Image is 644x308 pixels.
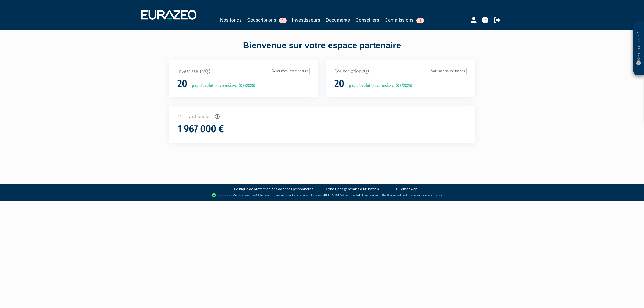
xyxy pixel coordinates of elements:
a: Souscriptions1 [247,16,287,24]
a: Investisseurs [292,16,320,24]
h1: 20 [334,78,344,89]
p: Souscriptions [334,68,467,75]
a: Registre des agents financiers (Regafi) [400,193,442,197]
a: Lemonway [244,193,256,197]
span: 1 [416,18,424,23]
p: pas d'évolution ce mois-ci (08/2025) [188,83,255,89]
a: Politique de protection des données personnelles [234,186,313,192]
a: Gérer mes investisseurs [270,68,310,74]
a: Commissions1 [385,16,424,24]
a: Conditions générales d'utilisation [326,186,379,192]
div: Bienvenue sur votre espace partenaire [165,39,479,60]
div: - Agent de (établissement de paiement dont le siège social est situé au [STREET_ADDRESS], agréé p... [5,193,639,198]
p: Montant souscrit [177,113,467,120]
img: 1732889491-logotype_eurazeo_blanc_rvb.png [141,10,196,20]
a: Nos fonds [220,16,242,24]
img: logo-lemonway.png [212,193,232,198]
h1: 20 [177,78,187,89]
h1: 1 967 000 € [177,123,224,135]
p: Besoin d'aide ? [636,24,642,73]
a: Voir mes souscriptions [430,68,467,74]
span: 1 [279,18,287,23]
a: Documents [325,16,350,24]
p: Investisseurs [177,68,310,75]
a: Conseillers [355,16,379,24]
a: CGU Lemonway [391,186,417,192]
p: pas d'évolution ce mois-ci (08/2025) [345,83,412,89]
